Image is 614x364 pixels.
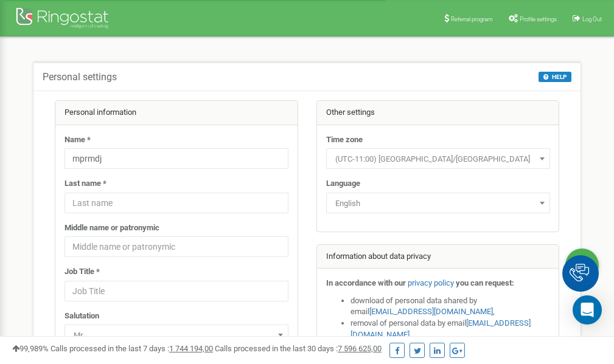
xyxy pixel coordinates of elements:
[326,193,550,213] span: English
[326,278,406,287] strong: In accordance with our
[65,236,288,257] input: Middle name or patronymic
[65,325,288,345] span: Mr.
[43,72,117,83] h5: Personal settings
[330,195,546,212] span: English
[65,311,99,322] label: Salutation
[317,101,559,125] div: Other settings
[520,16,557,22] span: Profile settings
[215,344,382,353] span: Calls processed in the last 30 days :
[351,295,550,318] li: download of personal data shared by email ,
[369,307,493,316] a: [EMAIL_ADDRESS][DOMAIN_NAME]
[326,178,360,190] label: Language
[573,295,602,325] div: Open Intercom Messenger
[55,101,298,125] div: Personal information
[65,222,159,234] label: Middle name or patronymic
[582,16,602,22] span: Log Out
[338,344,382,353] u: 7 596 625,00
[408,278,454,287] a: privacy policy
[65,148,288,169] input: Name
[539,72,571,82] button: HELP
[351,318,550,340] li: removal of personal data by email ,
[451,16,493,22] span: Referral program
[317,245,559,269] div: Information about data privacy
[65,193,288,213] input: Last name
[51,344,213,353] span: Calls processed in the last 7 days :
[12,344,49,353] span: 99,989%
[65,178,106,190] label: Last name *
[65,266,100,278] label: Job Title *
[65,134,91,146] label: Name *
[326,148,550,169] span: (UTC-11:00) Pacific/Midway
[456,278,514,287] strong: you can request:
[69,327,284,344] span: Mr.
[65,281,288,301] input: Job Title
[169,344,213,353] u: 1 744 194,00
[326,134,363,146] label: Time zone
[330,151,546,168] span: (UTC-11:00) Pacific/Midway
